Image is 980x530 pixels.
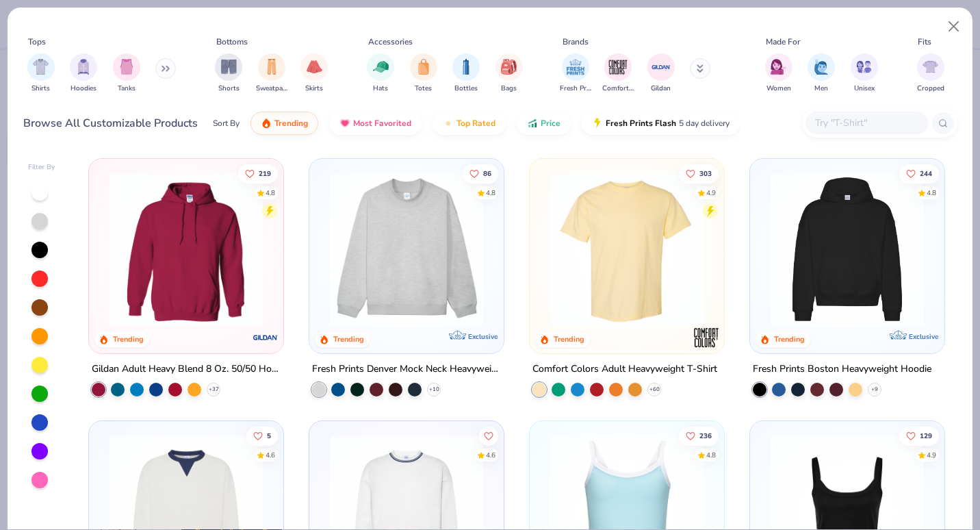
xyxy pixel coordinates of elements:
div: filter for Men [808,53,835,94]
img: Fresh Prints Image [565,57,586,77]
button: Most Favorited [329,112,422,135]
button: filter button [300,53,328,94]
img: 029b8af0-80e6-406f-9fdc-fdf898547912 [543,173,710,326]
button: Like [239,164,279,183]
div: Made For [766,36,800,48]
img: Gildan Image [651,57,671,77]
button: Top Rated [433,112,506,135]
span: 129 [920,432,932,439]
div: 4.6 [266,450,276,460]
button: filter button [647,53,675,94]
img: Comfort Colors Image [608,57,628,77]
button: filter button [70,53,97,94]
button: Like [899,164,939,183]
button: filter button [410,53,437,94]
span: + 60 [649,386,659,394]
button: Trending [250,112,318,135]
span: 219 [259,170,272,177]
button: filter button [765,53,792,94]
img: trending.gif [261,118,272,129]
img: Comfort Colors logo [693,324,720,351]
span: Price [541,118,560,129]
input: Try "T-Shirt" [814,115,919,131]
span: Hoodies [70,84,96,94]
button: Like [479,426,498,445]
div: 4.6 [486,450,495,460]
div: Fresh Prints Denver Mock Neck Heavyweight Sweatshirt [312,361,501,378]
span: Hats [373,84,388,94]
button: filter button [27,53,55,94]
button: Like [899,426,939,445]
img: Shirts Image [33,59,49,75]
span: Women [766,84,791,94]
img: Hats Image [373,59,389,75]
img: Bags Image [501,59,516,75]
div: filter for Comfort Colors [602,53,634,94]
span: Top Rated [456,118,495,129]
span: Trending [274,118,308,129]
div: Fresh Prints Boston Heavyweight Hoodie [753,361,931,378]
button: Like [679,164,719,183]
span: Sweatpants [256,84,287,94]
div: 4.9 [927,450,936,460]
img: flash.gif [592,118,603,129]
span: 303 [699,170,712,177]
span: Gildan [651,84,671,94]
img: a90f7c54-8796-4cb2-9d6e-4e9644cfe0fe [490,173,657,326]
div: filter for Shorts [215,53,242,94]
div: filter for Women [765,53,792,94]
div: filter for Tanks [113,53,140,94]
button: Like [679,426,719,445]
span: 5 day delivery [679,116,730,131]
div: Browse All Customizable Products [23,115,198,131]
div: Brands [563,36,589,48]
div: filter for Gildan [647,53,675,94]
button: filter button [560,53,591,94]
div: Fits [918,36,931,48]
span: Skirts [305,84,323,94]
button: Like [463,164,498,183]
span: Unisex [854,84,875,94]
span: Shirts [31,84,50,94]
div: 4.9 [706,188,716,198]
span: Totes [415,84,432,94]
div: filter for Cropped [917,53,944,94]
span: Cropped [917,84,944,94]
img: Gildan logo [252,324,279,351]
img: Hoodies Image [76,59,91,75]
button: filter button [917,53,944,94]
span: Exclusive [468,332,498,341]
span: Fresh Prints [560,84,591,94]
div: Filter By [28,162,55,173]
img: Women Image [771,59,786,75]
button: filter button [851,53,878,94]
span: Bags [501,84,517,94]
span: Tanks [118,84,136,94]
div: 4.8 [927,188,936,198]
span: Men [814,84,828,94]
button: filter button [808,53,835,94]
button: Close [941,14,967,40]
img: Shorts Image [221,59,237,75]
img: 01756b78-01f6-4cc6-8d8a-3c30c1a0c8ac [103,173,270,326]
div: Tops [28,36,46,48]
div: filter for Bottles [452,53,480,94]
img: Cropped Image [923,59,938,75]
button: Like [247,426,279,445]
img: Skirts Image [307,59,322,75]
img: Totes Image [416,59,431,75]
span: 86 [483,170,491,177]
img: Bottles Image [459,59,474,75]
div: Gildan Adult Heavy Blend 8 Oz. 50/50 Hooded Sweatshirt [92,361,281,378]
div: filter for Shirts [27,53,55,94]
div: filter for Fresh Prints [560,53,591,94]
img: Unisex Image [856,59,872,75]
img: e55d29c3-c55d-459c-bfd9-9b1c499ab3c6 [710,173,877,326]
button: filter button [452,53,480,94]
div: Bottoms [216,36,248,48]
button: Price [517,112,571,135]
button: filter button [256,53,287,94]
div: 4.8 [266,188,276,198]
button: filter button [495,53,523,94]
div: filter for Bags [495,53,523,94]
